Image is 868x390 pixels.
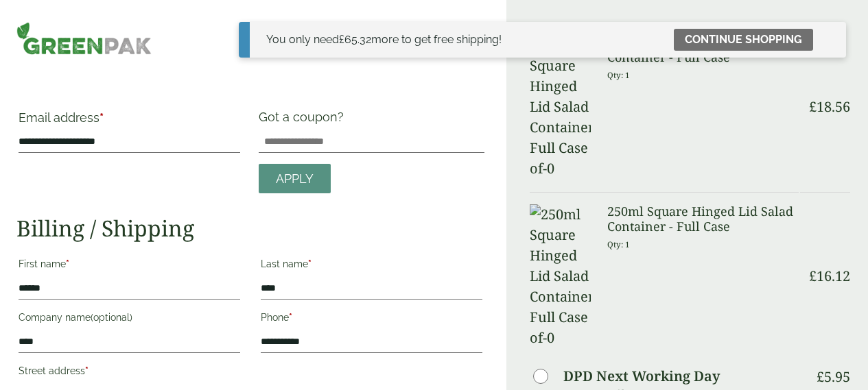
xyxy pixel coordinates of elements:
abbr: required [85,365,89,376]
label: Last name [261,254,482,278]
abbr: required [66,258,69,269]
label: Got a coupon? [259,110,349,131]
span: £ [339,33,344,46]
abbr: required [308,258,312,269]
label: First name [19,254,240,278]
span: (optional) [91,312,132,323]
span: 65.32 [339,33,371,46]
span: Apply [276,171,314,186]
label: Street address [19,361,240,385]
a: Apply [259,164,331,193]
abbr: required [99,110,104,125]
img: GreenPak Supplies [16,22,152,55]
a: Continue shopping [674,29,813,51]
abbr: required [289,312,292,323]
label: Email address [19,112,240,131]
h2: Billing / Shipping [16,215,484,241]
label: Company name [19,308,240,331]
label: Phone [261,308,482,331]
div: You only need more to get free shipping! [266,32,502,48]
